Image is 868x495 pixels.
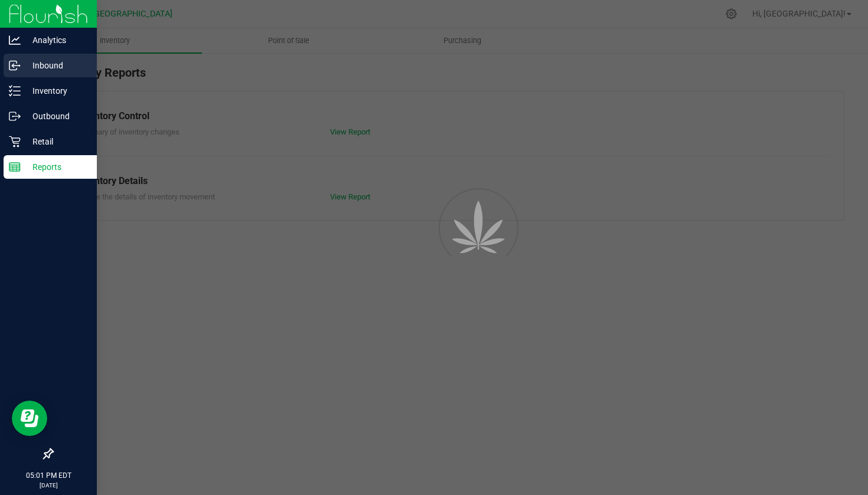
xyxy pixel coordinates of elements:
inline-svg: Inventory [9,85,21,97]
p: Retail [21,135,92,149]
iframe: Resource center [12,401,47,436]
p: 05:01 PM EDT [5,470,92,481]
p: Outbound [21,109,92,123]
p: Analytics [21,33,92,47]
inline-svg: Retail [9,136,21,147]
inline-svg: Outbound [9,110,21,122]
p: Inventory [21,84,92,98]
p: Reports [21,160,92,174]
p: Inbound [21,58,92,73]
inline-svg: Reports [9,161,21,173]
inline-svg: Analytics [9,34,21,46]
inline-svg: Inbound [9,60,21,71]
p: [DATE] [5,481,92,490]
